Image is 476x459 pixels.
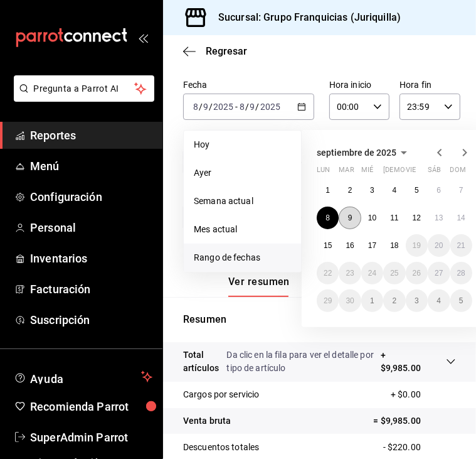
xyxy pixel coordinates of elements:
span: / [256,102,260,112]
abbr: 2 de octubre de 2025 [393,296,397,305]
button: Ver resumen [228,276,290,297]
abbr: 21 de septiembre de 2025 [457,241,465,250]
span: Recomienda Parrot [30,398,152,415]
abbr: 10 de septiembre de 2025 [368,213,376,222]
p: Resumen [183,312,456,327]
span: / [245,102,249,112]
abbr: 28 de septiembre de 2025 [457,269,465,278]
p: Total artículos [183,348,227,375]
abbr: 4 de octubre de 2025 [436,296,441,305]
abbr: 16 de septiembre de 2025 [346,241,354,250]
abbr: 1 de septiembre de 2025 [325,186,330,195]
button: 28 de septiembre de 2025 [450,262,472,284]
p: - $220.00 [383,441,456,454]
span: Ayer [194,166,291,180]
abbr: viernes [406,166,416,179]
span: Rango de fechas [194,251,291,264]
button: 20 de septiembre de 2025 [428,234,450,257]
p: Descuentos totales [183,441,259,454]
label: Fecha [183,81,314,90]
button: septiembre de 2025 [317,145,411,160]
abbr: 3 de octubre de 2025 [415,296,419,305]
button: 10 de septiembre de 2025 [361,207,383,229]
h3: Sucursal: Grupo Franquicias (Juriquilla) [208,10,401,25]
button: 25 de septiembre de 2025 [383,262,405,284]
abbr: 9 de septiembre de 2025 [348,213,352,222]
abbr: 8 de septiembre de 2025 [325,213,330,222]
span: SuperAdmin Parrot [30,429,152,446]
abbr: sábado [428,166,441,179]
abbr: 6 de septiembre de 2025 [436,186,441,195]
span: Mes actual [194,223,291,236]
button: 2 de octubre de 2025 [383,289,405,312]
abbr: 1 de octubre de 2025 [370,296,374,305]
abbr: martes [339,166,354,179]
button: 27 de septiembre de 2025 [428,262,450,284]
button: 12 de septiembre de 2025 [406,207,428,229]
button: 13 de septiembre de 2025 [428,207,450,229]
button: 5 de octubre de 2025 [450,289,472,312]
button: 14 de septiembre de 2025 [450,207,472,229]
button: 15 de septiembre de 2025 [317,234,339,257]
button: 6 de septiembre de 2025 [428,179,450,202]
span: - [235,102,238,112]
abbr: 25 de septiembre de 2025 [390,269,398,278]
input: ---- [213,102,234,112]
button: 29 de septiembre de 2025 [317,289,339,312]
abbr: 26 de septiembre de 2025 [413,269,421,278]
button: 23 de septiembre de 2025 [339,262,361,284]
span: Personal [30,219,152,236]
button: 16 de septiembre de 2025 [339,234,361,257]
span: Inventarios [30,250,152,267]
div: navigation tabs [228,276,374,297]
abbr: jueves [383,166,457,179]
button: 3 de octubre de 2025 [406,289,428,312]
button: 11 de septiembre de 2025 [383,207,405,229]
button: 24 de septiembre de 2025 [361,262,383,284]
button: 2 de septiembre de 2025 [339,179,361,202]
span: Regresar [206,45,247,57]
abbr: 20 de septiembre de 2025 [435,241,443,250]
button: 19 de septiembre de 2025 [406,234,428,257]
button: 4 de septiembre de 2025 [383,179,405,202]
button: 3 de septiembre de 2025 [361,179,383,202]
abbr: 24 de septiembre de 2025 [368,269,376,278]
button: 5 de septiembre de 2025 [406,179,428,202]
input: -- [193,102,199,112]
input: -- [250,102,256,112]
p: Da clic en la fila para ver el detalle por tipo de artículo [227,348,381,375]
span: Semana actual [194,195,291,208]
button: 30 de septiembre de 2025 [339,289,361,312]
button: 17 de septiembre de 2025 [361,234,383,257]
button: 26 de septiembre de 2025 [406,262,428,284]
button: 8 de septiembre de 2025 [317,207,339,229]
button: 1 de septiembre de 2025 [317,179,339,202]
span: Menú [30,158,152,175]
abbr: 14 de septiembre de 2025 [457,213,465,222]
button: 22 de septiembre de 2025 [317,262,339,284]
button: 4 de octubre de 2025 [428,289,450,312]
abbr: 12 de septiembre de 2025 [413,213,421,222]
abbr: 30 de septiembre de 2025 [346,296,354,305]
abbr: 23 de septiembre de 2025 [346,269,354,278]
abbr: 15 de septiembre de 2025 [324,241,332,250]
abbr: lunes [317,166,330,179]
abbr: 5 de octubre de 2025 [459,296,463,305]
span: / [209,102,213,112]
span: Facturación [30,281,152,298]
abbr: 3 de septiembre de 2025 [370,186,374,195]
abbr: miércoles [361,166,373,179]
p: + $0.00 [391,388,456,401]
abbr: domingo [450,166,466,179]
p: = $9,985.00 [374,414,456,428]
span: Configuración [30,188,152,205]
abbr: 11 de septiembre de 2025 [390,213,398,222]
abbr: 18 de septiembre de 2025 [390,241,398,250]
abbr: 17 de septiembre de 2025 [368,241,376,250]
span: Suscripción [30,311,152,328]
label: Hora inicio [329,81,389,90]
span: Reportes [30,127,152,144]
button: Pregunta a Parrot AI [14,75,154,102]
input: ---- [260,102,281,112]
abbr: 29 de septiembre de 2025 [324,296,332,305]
